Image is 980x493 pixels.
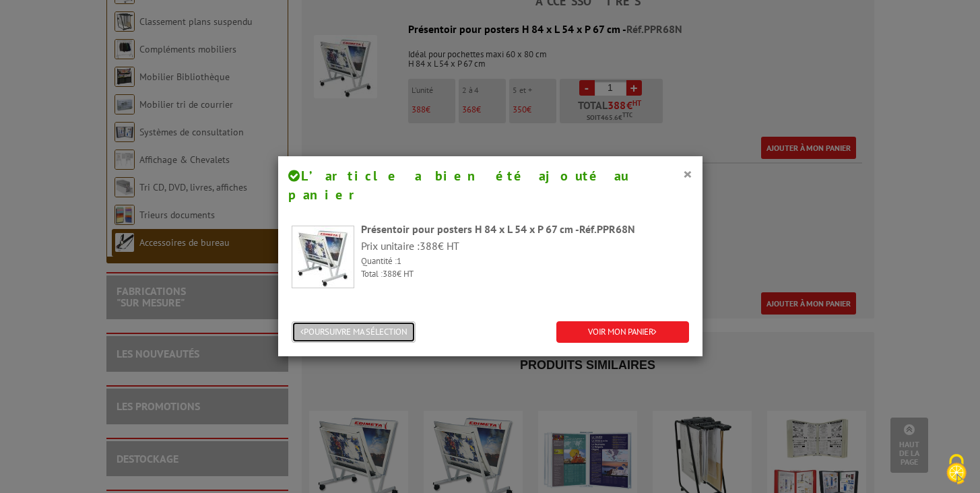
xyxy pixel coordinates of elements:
[420,239,438,253] span: 388
[361,255,689,268] p: Quantité :
[933,447,980,493] button: Cookies (fenêtre modale)
[361,238,689,254] p: Prix unitaire : € HT
[292,321,416,343] button: POURSUIVRE MA SÉLECTION
[397,255,401,267] span: 1
[288,166,692,205] h4: L’article a bien été ajouté au panier
[383,268,397,280] span: 388
[361,222,689,237] div: Présentoir pour posters H 84 x L 54 x P 67 cm -
[579,222,635,236] span: Réf.PPR68N
[361,268,689,281] p: Total : € HT
[683,165,692,183] button: ×
[940,453,973,486] img: Cookies (fenêtre modale)
[556,321,689,343] a: VOIR MON PANIER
